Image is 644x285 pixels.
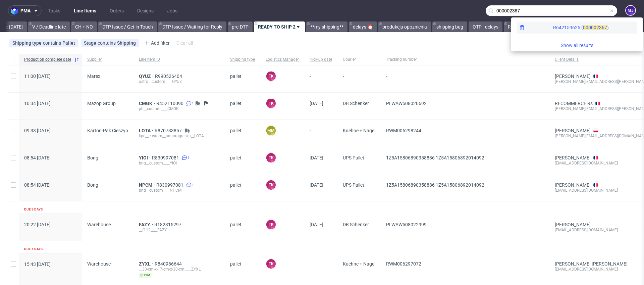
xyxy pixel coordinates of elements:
[386,182,484,188] span: 1Z5A15806890358886 1Z5A15806892014092
[139,182,156,188] a: NPCM
[386,128,421,133] span: RWM006298244
[24,101,51,106] span: 10:34 [DATE]
[139,101,156,106] span: CMGK
[266,99,276,108] figcaption: TK
[106,5,128,16] a: Orders
[514,42,640,49] a: Show all results
[87,222,111,227] span: Warehouse
[139,133,219,139] div: kpc__custom__annarogulska__LOTA
[98,40,117,46] span: contains
[230,261,255,278] span: pallet
[386,57,544,62] span: Tracking number
[139,79,219,84] div: ostro__custom____QYUZ
[185,182,194,188] a: 1
[155,128,183,133] a: R870733857
[158,21,226,32] a: DTP Issue / Waiting for Reply
[230,74,255,84] span: pallet
[596,25,607,30] span: 2367
[24,222,51,227] span: 20:22 [DATE]
[310,128,332,139] span: -
[230,57,255,62] span: Shipping type
[343,57,375,62] span: Courier
[504,21,545,32] a: READY TO SHIP
[596,24,609,31] div: )
[139,128,155,133] a: LOTA
[28,21,70,32] a: V / Deadline late
[180,155,190,160] a: 1
[139,155,152,160] a: YIOI
[386,101,427,106] span: PLWAW508020692
[310,261,332,278] span: -
[254,21,305,32] a: READY TO SHIP 2
[43,40,62,46] span: contains
[24,182,51,188] span: 08:54 [DATE]
[139,273,152,278] span: pim
[555,182,591,188] a: [PERSON_NAME]
[163,5,181,16] a: Jobs
[230,101,255,111] span: pallet
[154,222,183,227] a: R182315297
[432,21,467,32] a: shipping bug
[87,57,128,62] span: Supplier
[555,261,628,267] a: [PERSON_NAME] [PERSON_NAME]
[555,222,591,227] a: [PERSON_NAME]
[378,21,431,32] a: produkcja opoznienia
[139,227,219,233] div: __f112____FAZY
[228,21,253,32] a: pre-DTP
[87,155,98,160] span: Bong
[343,261,375,278] span: Kuehne + Nagel
[230,222,255,233] span: pallet
[266,259,276,269] figcaption: TK
[187,155,190,160] span: 1
[44,5,64,16] a: Tasks
[386,155,484,160] span: 1Z5A15806890358886 1Z5A15806892014092
[24,262,51,267] span: 15:43 [DATE]
[24,246,43,252] div: Due 4 days
[386,74,544,84] span: -
[139,261,155,267] a: ZYXL
[155,74,183,79] span: R990526404
[24,57,71,62] span: Production complete date
[117,40,136,46] div: Shipping
[266,57,299,62] span: Logistics Manager
[343,222,375,233] span: DB Schenker
[386,261,421,267] span: RWM006297072
[310,57,332,62] span: Pick-up date
[156,182,185,188] span: R830997081
[349,21,377,32] a: delays ⏰
[139,57,219,62] span: Line item ID
[87,74,100,79] span: Marex
[98,21,157,32] a: DTP Issue / Get in Touch
[139,160,219,166] div: bng__custom____YIOI
[310,155,323,160] span: [DATE]
[343,182,375,193] span: UPS Pallet
[155,261,183,267] a: R840986644
[152,155,180,160] a: R830997081
[139,74,155,79] a: QYUZ
[185,101,194,106] a: 1
[343,101,375,111] span: DB Schenker
[310,74,332,84] span: -
[20,8,31,13] span: pma
[156,101,185,106] a: R452110090
[24,207,43,212] div: Due 3 days
[555,128,591,133] a: [PERSON_NAME]
[71,21,97,32] a: CH + NO
[139,188,219,193] div: bng__custom____NPCM
[230,182,255,193] span: pallet
[133,5,158,16] a: Designs
[310,182,323,188] span: [DATE]
[11,7,20,15] img: logo
[343,128,375,139] span: Kuehne + Nagel
[626,6,635,15] figcaption: MJ
[12,40,43,46] span: Shipping type
[266,153,276,162] figcaption: TK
